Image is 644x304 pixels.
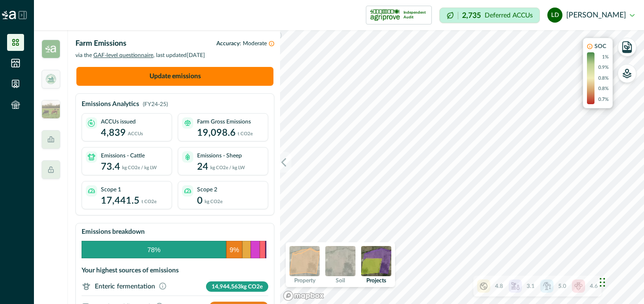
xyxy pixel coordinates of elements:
[590,282,598,290] p: 4.6
[527,282,535,290] p: 3.1
[336,278,345,283] p: Soil
[325,246,355,276] img: soil preview
[82,99,139,109] p: Emissions Analytics
[280,30,644,304] canvas: Map
[485,12,533,19] p: Deferred ACCUs
[41,100,60,119] img: insight_readygraze-175b0a17.jpg
[76,67,273,86] button: Update emissions
[210,163,245,172] p: kg CO2e / kg LW
[361,246,391,276] img: projects preview
[101,194,140,208] p: 17,441.5
[141,197,157,205] p: t CO2e
[404,10,428,20] p: Independent Audit
[197,126,236,140] p: 19,098.6
[82,227,145,237] p: Emissions breakdown
[243,41,269,46] span: Moderate
[594,42,606,50] p: SOC
[101,126,126,140] p: 4,839
[598,85,609,92] p: 0.8%
[216,41,243,46] span: Accuracy:
[206,281,268,292] p: 14,944,563 kg CO2e
[101,151,145,160] p: Emissions - Cattle
[205,197,223,205] p: kg CO2e
[197,194,203,208] p: 0
[366,278,386,283] p: Projects
[283,290,324,301] a: Mapbox logo
[101,185,121,194] p: Scope 1
[2,11,16,19] img: Logo
[197,151,242,160] p: Emissions - Sheep
[370,8,400,23] img: certification logo
[598,75,609,82] p: 0.8%
[294,278,315,283] p: Property
[289,246,320,276] img: property preview
[93,52,153,58] span: GAF-level questionnaire
[602,54,609,61] p: 1%
[143,100,168,108] p: (FY24-25)
[598,96,609,103] p: 0.7%
[75,38,126,49] p: Farm Emissions
[462,12,481,19] p: 2,735
[122,163,157,172] p: kg CO2e / kg LW
[238,129,253,138] p: t CO2e
[558,282,566,290] p: 5.0
[197,117,251,126] p: Farm Gross Emissions
[495,282,503,290] p: 4.8
[101,160,120,174] p: 73.4
[547,4,635,26] button: leonie doran[PERSON_NAME]
[41,40,60,58] img: insight_carbon-39e2b7a3.png
[598,64,609,71] p: 0.9%
[82,241,266,258] svg: Emissions Breakdown
[82,266,179,276] p: Your highest sources of emissions
[75,51,274,61] p: via the , last updated [DATE]
[101,117,136,126] p: ACCUs issued
[197,185,217,194] p: Scope 2
[45,73,57,85] img: deforestation_free_beef.webp
[597,259,644,304] iframe: Chat Widget
[95,282,155,290] p: Enteric fermentation
[600,268,605,296] div: Drag
[197,160,208,174] p: 24
[128,129,143,138] p: ACCUs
